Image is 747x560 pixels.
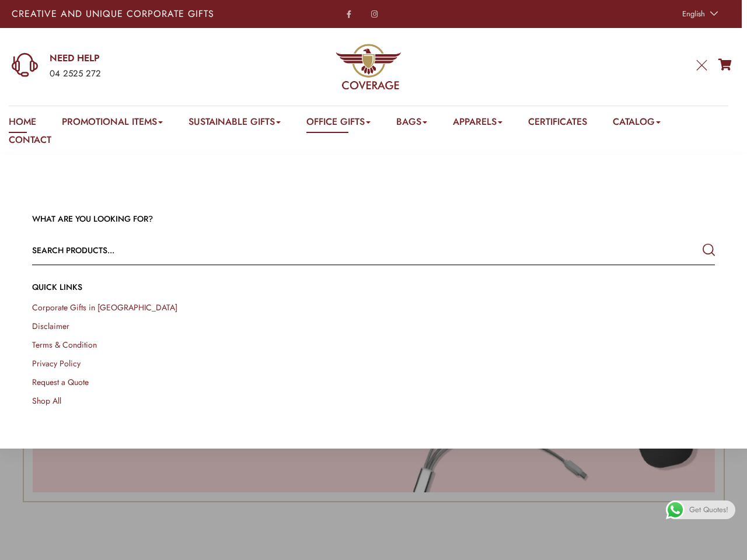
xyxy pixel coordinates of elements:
[453,115,502,133] a: Apparels
[12,9,293,19] p: Creative and Unique Corporate Gifts
[396,115,427,133] a: Bags
[32,339,97,351] a: Terms & Condition
[528,115,587,133] a: Certificates
[9,115,36,133] a: Home
[32,395,61,407] a: Shop All
[32,213,715,225] h3: WHAT ARE YOU LOOKING FOR?
[32,320,69,332] a: Disclaimer
[32,236,578,264] input: Search products...
[32,282,715,293] h4: QUICK LINKs
[676,6,721,22] a: English
[32,358,81,369] a: Privacy Policy
[189,115,281,133] a: Sustainable Gifts
[32,376,89,388] a: Request a Quote
[50,52,240,65] a: NEED HELP
[689,501,728,519] span: Get Quotes!
[613,115,661,133] a: Catalog
[682,8,705,19] span: English
[9,133,51,151] a: Contact
[32,302,177,313] a: Corporate Gifts in [GEOGRAPHIC_DATA]
[306,115,371,133] a: Office Gifts
[62,115,163,133] a: Promotional Items
[50,66,240,82] div: 04 2525 272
